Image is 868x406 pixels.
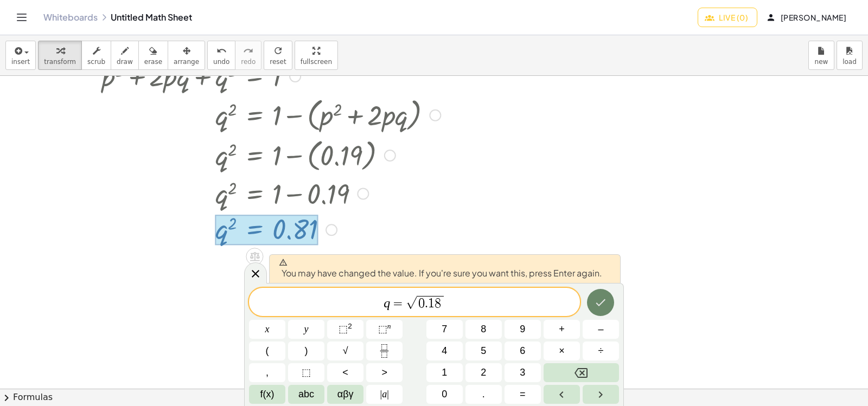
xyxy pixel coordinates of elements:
span: = [520,387,526,402]
button: Plus [544,320,580,339]
button: 4 [426,341,463,360]
button: 2 [465,363,502,382]
span: ÷ [598,344,604,358]
span: 5 [481,344,486,358]
button: Greek alphabet [327,385,363,404]
span: ⬚ [378,324,387,334]
button: arrange [168,41,205,70]
button: Backspace [544,363,619,382]
button: Less than [327,363,363,382]
span: . [482,387,485,402]
button: load [837,41,863,70]
button: fullscreen [295,41,338,70]
button: Divide [583,341,619,360]
button: transform [38,41,82,70]
span: 6 [520,344,525,358]
span: a [380,387,389,402]
button: Squared [327,320,363,339]
span: Live (0) [707,12,748,22]
span: 8 [481,322,486,337]
button: 6 [505,341,541,360]
span: draw [117,58,133,66]
button: Alphabet [288,385,324,404]
span: transform [44,58,76,66]
button: refreshreset [264,41,292,70]
span: abc [298,387,314,402]
span: √ [406,297,417,309]
button: 9 [505,320,541,339]
button: ) [288,341,324,360]
var: q [384,296,390,310]
a: Whiteboards [43,12,98,23]
i: undo [216,44,227,57]
span: erase [144,58,162,66]
button: 8 [465,320,502,339]
button: Fraction [366,341,403,360]
span: fullscreen [301,58,332,66]
sup: 2 [348,322,352,330]
button: ( [249,341,285,360]
button: scrub [81,41,111,70]
span: – [598,322,603,337]
span: 0 [442,387,447,402]
span: | [380,389,382,399]
span: x [265,322,270,337]
span: 1 [428,297,435,310]
span: | [387,389,389,399]
button: Functions [249,385,285,404]
button: 1 [426,363,463,382]
span: [PERSON_NAME] [768,12,846,22]
button: , [249,363,285,382]
span: insert [11,58,30,66]
button: Superscript [366,320,403,339]
span: arrange [174,58,199,66]
span: redo [241,58,256,66]
button: x [249,320,285,339]
span: 9 [520,322,525,337]
button: new [808,41,834,70]
span: 0 [418,297,425,310]
span: ( [266,344,269,358]
button: Toggle navigation [13,9,30,26]
button: undoundo [207,41,235,70]
sup: n [387,322,391,330]
span: new [815,58,828,66]
span: √ [343,344,348,358]
span: ⬚ [302,365,311,380]
span: > [381,365,387,380]
span: 4 [442,344,447,358]
span: 2 [481,365,486,380]
button: Placeholder [288,363,324,382]
span: ) [305,344,308,358]
span: , [266,365,269,380]
span: × [559,344,565,358]
span: . [425,297,428,310]
span: αβγ [337,387,354,402]
span: y [304,322,309,337]
button: . [465,385,502,404]
button: Live (0) [698,8,757,27]
span: < [342,365,348,380]
i: refresh [273,44,283,57]
span: You may have changed the value. If you're sure you want this, press Enter again. [279,258,602,280]
button: Equals [505,385,541,404]
button: Left arrow [544,385,580,404]
button: redoredo [235,41,261,70]
button: 0 [426,385,463,404]
i: redo [243,44,253,57]
span: 3 [520,365,525,380]
div: Apply the same math to both sides of the equation [246,248,263,265]
button: Minus [583,320,619,339]
button: 3 [505,363,541,382]
span: = [390,297,406,310]
button: Square root [327,341,363,360]
span: 7 [442,322,447,337]
button: Right arrow [583,385,619,404]
button: draw [111,41,139,70]
button: [PERSON_NAME] [759,8,855,27]
button: Absolute value [366,385,403,404]
span: load [843,58,857,66]
span: + [559,322,565,337]
button: insert [5,41,36,70]
span: ⬚ [339,324,348,334]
